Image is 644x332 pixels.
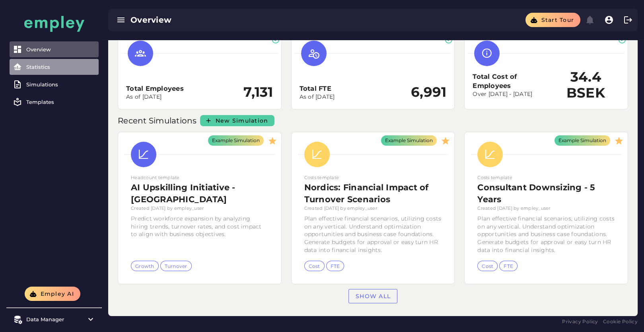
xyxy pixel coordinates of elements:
p: Over [DATE] - [DATE] [473,90,551,98]
span: Start tour [541,16,574,23]
h2: 6,991 [411,84,446,100]
button: Empley AI [25,287,80,301]
span: Empley AI [40,290,74,297]
a: Overview [10,41,99,57]
p: As of [DATE] [300,93,335,101]
div: Simulations [26,81,95,88]
a: Templates [10,94,99,110]
span: New Simulation [215,117,268,124]
a: Privacy Policy [562,318,598,326]
span: Show all [355,293,391,300]
button: Start tour [525,13,580,27]
a: New Simulation [200,115,275,126]
h2: 34.4 BSEK [551,69,620,101]
p: As of [DATE] [126,93,184,101]
a: Simulations [10,76,99,92]
h3: Total Cost of Employees [473,72,551,91]
div: Data Manager [26,316,82,322]
p: Recent Simulations [118,114,198,127]
a: Show all [348,289,397,303]
a: Statistics [10,59,99,75]
h3: Total FTE [300,84,335,93]
div: Overview [130,14,328,25]
a: Cookie Policy [603,318,638,326]
h3: Total Employees [126,84,184,93]
div: Templates [26,99,95,105]
h2: 7,131 [243,84,273,100]
div: Overview [26,46,95,53]
div: Statistics [26,64,95,70]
